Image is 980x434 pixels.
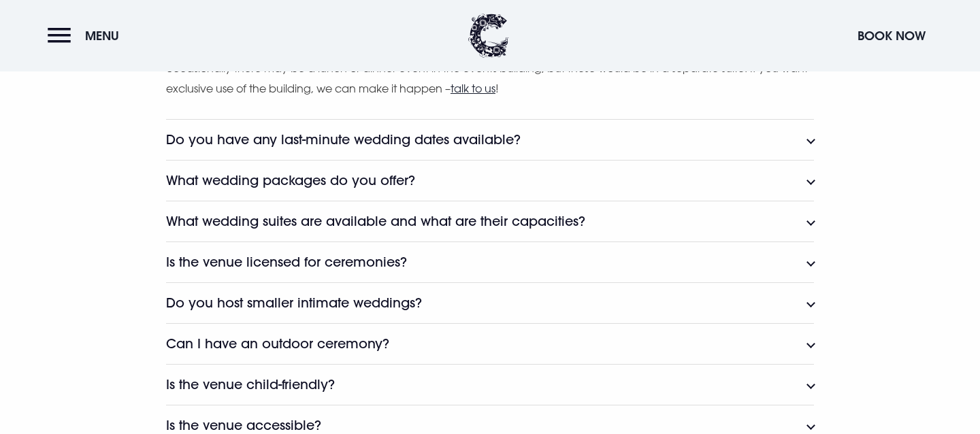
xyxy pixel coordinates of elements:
[85,28,119,44] span: Menu
[166,201,814,241] button: What wedding suites are available and what are their capacities?
[166,132,521,148] h3: Do you have any last-minute wedding dates available?
[166,173,415,188] h3: What wedding packages do you offer?
[166,323,814,364] button: Can I have an outdoor ceremony?
[166,241,814,282] button: Is the venue licensed for ceremonies?
[166,282,814,323] button: Do you host smaller intimate weddings?
[451,82,495,95] a: talk to us
[166,377,335,393] h3: Is the venue child-friendly?
[166,364,814,405] button: Is the venue child-friendly?
[166,214,585,229] h3: What wedding suites are available and what are their capacities?
[166,295,422,311] h3: Do you host smaller intimate weddings?
[48,21,126,50] button: Menu
[851,21,932,50] button: Book Now
[166,160,814,201] button: What wedding packages do you offer?
[166,119,814,160] button: Do you have any last-minute wedding dates available?
[166,336,389,352] h3: Can I have an outdoor ceremony?
[166,418,321,433] h3: Is the venue accessible?
[166,254,407,270] h3: Is the venue licensed for ceremonies?
[468,14,509,58] img: Clandeboye Lodge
